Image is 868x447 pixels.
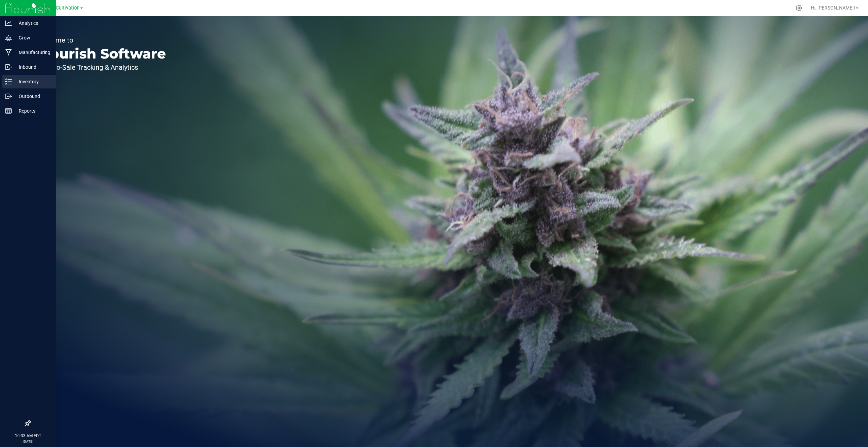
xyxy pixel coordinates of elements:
inline-svg: Manufacturing [5,49,12,56]
p: Reports [12,107,53,115]
span: Hi, [PERSON_NAME]! [811,5,855,11]
inline-svg: Analytics [5,20,12,27]
p: Seed-to-Sale Tracking & Analytics [37,64,166,71]
p: Inbound [12,63,53,71]
div: Manage settings [795,5,803,11]
p: Outbound [12,92,53,100]
inline-svg: Outbound [5,93,12,100]
inline-svg: Reports [5,107,12,114]
p: Analytics [12,19,53,27]
p: Grow [12,34,53,42]
p: Flourish Software [37,47,166,61]
p: Manufacturing [12,48,53,56]
p: 10:33 AM EDT [3,433,53,439]
inline-svg: Inventory [5,78,12,85]
inline-svg: Grow [5,34,12,41]
inline-svg: Inbound [5,64,12,70]
p: Inventory [12,78,53,86]
p: Welcome to [37,37,166,44]
span: Cultivation [56,5,80,11]
p: [DATE] [3,439,53,444]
